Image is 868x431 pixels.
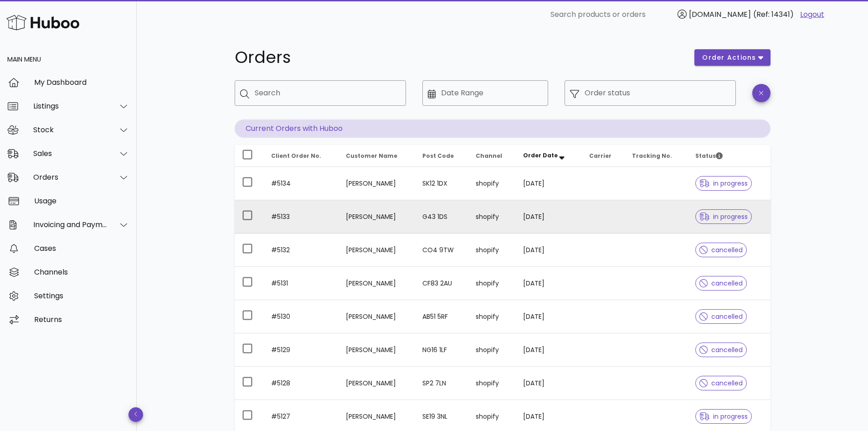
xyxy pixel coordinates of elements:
[516,145,582,167] th: Order Date: Sorted descending. Activate to remove sorting.
[699,347,743,353] span: cancelled
[264,167,339,200] td: #5134
[699,247,743,253] span: cancelled
[702,53,756,62] span: order actions
[753,9,794,20] span: (Ref: 14341)
[235,49,684,66] h1: Orders
[589,152,611,160] span: Carrier
[476,152,502,160] span: Channel
[415,367,468,400] td: SP2 7LN
[415,167,468,200] td: SK12 1DX
[468,234,516,267] td: shopify
[468,367,516,400] td: shopify
[264,234,339,267] td: #5132
[339,200,415,234] td: [PERSON_NAME]
[264,367,339,400] td: #5128
[264,200,339,234] td: #5133
[34,291,129,300] div: Settings
[699,280,743,286] span: cancelled
[339,267,415,300] td: [PERSON_NAME]
[415,333,468,367] td: NG16 1LF
[33,102,108,110] div: Listings
[694,49,770,66] button: order actions
[339,145,415,167] th: Customer Name
[33,220,108,229] div: Invoicing and Payments
[264,300,339,333] td: #5130
[699,213,748,220] span: in progress
[468,333,516,367] td: shopify
[264,267,339,300] td: #5131
[415,300,468,333] td: AB51 5RF
[699,380,743,386] span: cancelled
[339,300,415,333] td: [PERSON_NAME]
[34,197,129,205] div: Usage
[625,145,688,167] th: Tracking No.
[415,200,468,234] td: G43 1DS
[415,145,468,167] th: Post Code
[339,333,415,367] td: [PERSON_NAME]
[415,234,468,267] td: CO4 9TW
[415,267,468,300] td: CF83 2AU
[468,145,516,167] th: Channel
[6,13,79,32] img: Huboo Logo
[800,9,824,20] a: Logout
[516,333,582,367] td: [DATE]
[34,268,129,276] div: Channels
[264,333,339,367] td: #5129
[346,152,397,160] span: Customer Name
[516,367,582,400] td: [DATE]
[271,152,321,160] span: Client Order No.
[339,367,415,400] td: [PERSON_NAME]
[699,413,748,420] span: in progress
[689,9,751,20] span: [DOMAIN_NAME]
[688,145,770,167] th: Status
[516,267,582,300] td: [DATE]
[339,167,415,200] td: [PERSON_NAME]
[516,234,582,267] td: [DATE]
[699,180,748,187] span: in progress
[468,167,516,200] td: shopify
[516,167,582,200] td: [DATE]
[468,300,516,333] td: shopify
[632,152,672,160] span: Tracking No.
[264,145,339,167] th: Client Order No.
[695,152,723,160] span: Status
[34,244,129,253] div: Cases
[468,200,516,234] td: shopify
[34,315,129,324] div: Returns
[33,125,108,134] div: Stock
[34,78,129,87] div: My Dashboard
[699,313,743,320] span: cancelled
[582,145,625,167] th: Carrier
[33,149,108,158] div: Sales
[516,300,582,333] td: [DATE]
[516,200,582,234] td: [DATE]
[339,234,415,267] td: [PERSON_NAME]
[33,173,108,182] div: Orders
[235,119,770,138] p: Current Orders with Huboo
[422,152,454,160] span: Post Code
[468,267,516,300] td: shopify
[523,151,558,159] span: Order Date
